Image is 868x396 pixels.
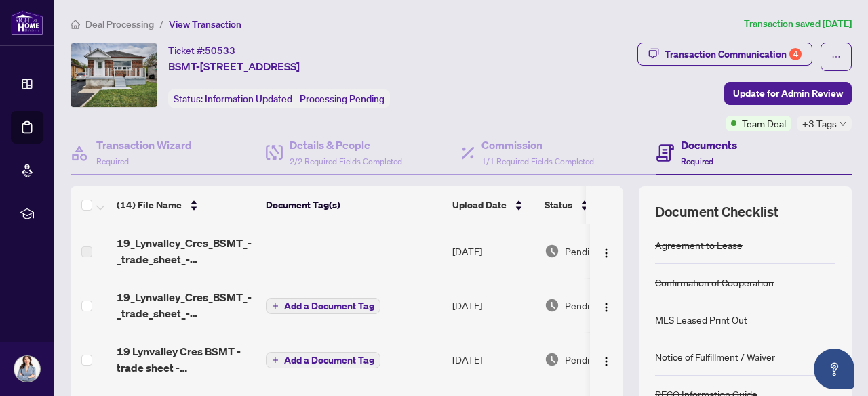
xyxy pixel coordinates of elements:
div: 4 [789,48,802,60]
img: Logo [601,356,612,367]
span: down [840,120,846,127]
th: Status [539,186,654,224]
span: 50533 [205,45,235,57]
button: Add a Document Tag [266,298,380,314]
span: Information Updated - Processing Pending [205,93,384,105]
div: Notice of Fulfillment / Waiver [655,349,775,364]
span: Add a Document Tag [284,301,374,311]
span: Update for Admin Review [733,83,843,104]
div: Status: [168,89,390,108]
td: [DATE] [447,224,539,278]
span: 2/2 Required Fields Completed [290,156,402,167]
h4: Transaction Wizard [96,137,192,153]
button: Logo [595,294,617,316]
th: (14) File Name [111,186,260,224]
div: Confirmation of Cooperation [655,275,774,290]
span: Add a Document Tag [284,355,374,365]
button: Logo [595,349,617,370]
span: ellipsis [831,52,841,62]
span: Pending Review [565,298,633,313]
button: Logo [595,240,617,262]
span: 19 Lynvalley Cres BSMT - trade sheet - [PERSON_NAME] to Review.pdf [117,343,255,376]
span: Deal Processing [85,18,154,30]
h4: Documents [681,137,737,153]
span: (14) File Name [117,198,182,213]
span: 19_Lynvalley_Cres_BSMT_-_trade_sheet_-_Alex_Signed.pdf [117,235,255,267]
button: Open asap [814,349,854,389]
span: Pending Review [565,244,633,259]
span: Document Checklist [655,202,778,221]
img: Document Status [545,352,559,367]
span: plus [272,303,279,309]
span: 19_Lynvalley_Cres_BSMT_-_trade_sheet_-_Iryna_to_Signed.pdf [117,289,255,322]
span: Team Deal [742,116,786,131]
div: Agreement to Lease [655,238,743,252]
span: plus [272,357,279,364]
img: IMG-E12169530_1.jpg [71,43,157,107]
img: Document Status [545,298,559,313]
button: Update for Admin Review [724,82,852,105]
button: Add a Document Tag [266,352,380,368]
span: home [71,20,80,29]
img: logo [11,10,43,35]
h4: Commission [481,137,594,153]
th: Upload Date [447,186,539,224]
span: Pending Review [565,352,633,367]
th: Document Tag(s) [260,186,447,224]
span: Required [96,156,129,167]
img: Logo [601,248,612,259]
button: Add a Document Tag [266,351,380,369]
img: Profile Icon [14,356,40,382]
button: Add a Document Tag [266,297,380,315]
img: Logo [601,302,612,313]
div: Transaction Communication [665,43,802,65]
h4: Details & People [290,137,402,153]
span: Required [681,156,713,167]
span: BSMT-[STREET_ADDRESS] [168,58,300,74]
span: 1/1 Required Fields Completed [481,156,594,167]
td: [DATE] [447,278,539,332]
span: Status [545,198,572,213]
button: Transaction Communication4 [637,43,812,66]
li: / [159,16,163,32]
div: MLS Leased Print Out [655,312,747,327]
span: View Transaction [169,18,241,30]
img: Document Status [545,244,559,259]
span: +3 Tags [802,116,837,131]
article: Transaction saved [DATE] [744,16,852,32]
span: Upload Date [452,198,507,213]
div: Ticket #: [168,43,235,58]
td: [DATE] [447,332,539,387]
